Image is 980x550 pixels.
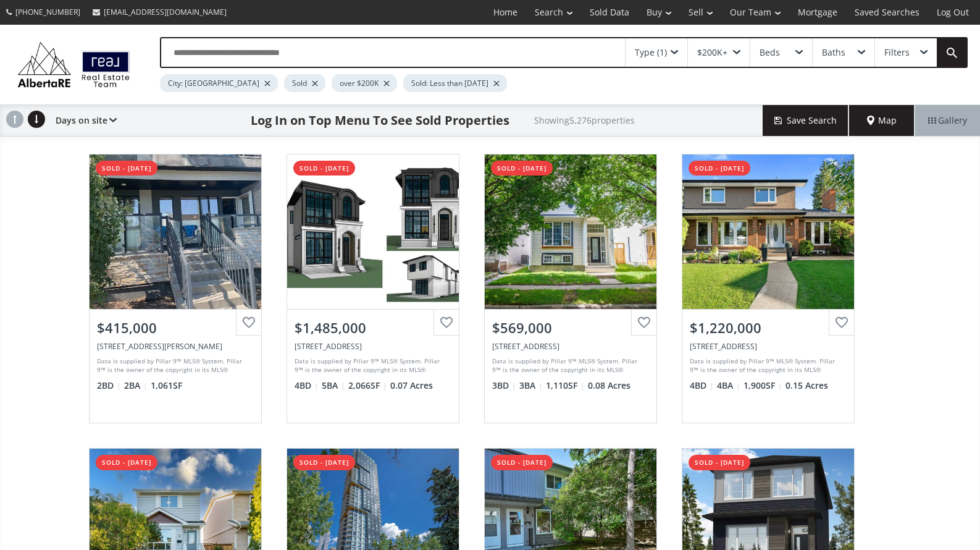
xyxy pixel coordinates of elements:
[329,520,417,532] div: View Photos & Details
[546,379,585,392] span: 1,110 SF
[690,357,844,375] div: Data is supplied by Pillar 9™ MLS® System. Pillar 9™ is the owner of the copyright in its MLS® Sy...
[492,379,516,392] span: 3 BD
[97,379,121,392] span: 2 BD
[472,142,669,436] a: sold - [DATE]$569,000[STREET_ADDRESS]Data is supplied by Pillar 9™ MLS® System. Pillar 9™ is the ...
[295,341,451,352] div: 4015 15A Street SW, Calgary, AB T2T 4C8
[697,48,727,57] div: $200K+
[284,74,325,92] div: Sold
[332,74,397,92] div: over $200K
[322,379,345,392] span: 5 BA
[86,1,233,23] a: [EMAIL_ADDRESS][DOMAIN_NAME]
[403,74,507,92] div: Sold: Less than [DATE]
[867,114,897,127] span: Map
[274,142,472,436] a: sold - [DATE]$1,485,000[STREET_ADDRESS]Data is supplied by Pillar 9™ MLS® System. Pillar 9™ is th...
[690,379,714,392] span: 4 BD
[743,379,782,392] span: 1,900 SF
[884,48,910,57] div: Filters
[849,105,915,136] div: Map
[295,318,451,337] div: $1,485,000
[492,341,649,352] div: 41 Inverness Park SE, Calgary, AB T2Z3E3
[785,379,828,392] span: 0.15 Acres
[690,318,847,337] div: $1,220,000
[131,520,220,532] div: View Photos & Details
[724,520,813,532] div: View Photos & Details
[588,379,630,392] span: 0.08 Acres
[104,7,227,17] span: [EMAIL_ADDRESS][DOMAIN_NAME]
[295,379,319,392] span: 4 BD
[724,226,813,238] div: View Photos & Details
[928,114,967,127] span: Gallery
[492,318,649,337] div: $569,000
[151,379,182,392] span: 1,061 SF
[348,379,387,392] span: 2,066 SF
[717,379,740,392] span: 4 BA
[329,226,417,238] div: View Photos & Details
[492,357,646,375] div: Data is supplied by Pillar 9™ MLS® System. Pillar 9™ is the owner of the copyright in its MLS® Sy...
[77,142,274,436] a: sold - [DATE]$415,000[STREET_ADDRESS][PERSON_NAME]Data is supplied by Pillar 9™ MLS® System. Pill...
[160,74,278,92] div: City: [GEOGRAPHIC_DATA]
[519,379,543,392] span: 3 BA
[97,318,254,337] div: $415,000
[131,226,220,238] div: View Photos & Details
[760,48,780,57] div: Beds
[124,379,148,392] span: 2 BA
[534,116,635,125] h2: Showing 5,276 properties
[669,142,867,436] a: sold - [DATE]$1,220,000[STREET_ADDRESS]Data is supplied by Pillar 9™ MLS® System. Pillar 9™ is th...
[822,48,845,57] div: Baths
[15,7,80,17] span: [PHONE_NUMBER]
[690,341,847,352] div: 47 Lake Twintree Place SE, Calgary, AB T2J 2X4
[763,105,849,136] button: Save Search
[295,357,448,375] div: Data is supplied by Pillar 9™ MLS® System. Pillar 9™ is the owner of the copyright in its MLS® Sy...
[526,226,615,238] div: View Photos & Details
[97,341,254,352] div: 414 Meredith Road NE #101, Calgary, AB T2E5A6
[915,105,980,136] div: Gallery
[49,105,117,136] div: Days on site
[526,520,615,532] div: View Photos & Details
[390,379,433,392] span: 0.07 Acres
[97,357,251,375] div: Data is supplied by Pillar 9™ MLS® System. Pillar 9™ is the owner of the copyright in its MLS® Sy...
[251,112,509,129] h1: Log In on Top Menu To See Sold Properties
[635,48,667,57] div: Type (1)
[12,39,135,90] img: Logo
